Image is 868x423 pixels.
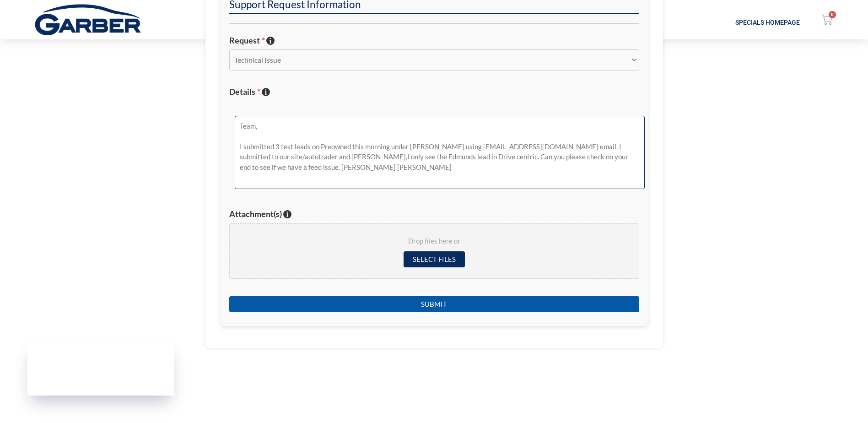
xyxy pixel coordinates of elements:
span: Details [229,87,260,97]
span: Request [229,35,265,45]
input: Select files [404,251,465,267]
input: Submit [229,296,639,312]
span: Drop files here or [241,235,628,248]
iframe: Garber Digital Marketing Status [27,343,174,396]
span: Attachment(s) [229,209,282,219]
